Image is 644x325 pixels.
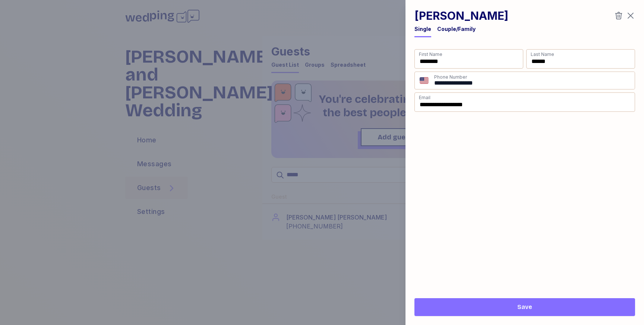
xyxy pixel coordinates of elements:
button: Save [414,298,635,316]
div: Couple/Family [437,25,476,33]
input: Email [414,92,635,112]
div: Single [414,25,431,33]
h1: [PERSON_NAME] [414,9,508,22]
input: Last Name [526,49,635,69]
span: Save [517,303,532,312]
input: First Name [414,49,523,69]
